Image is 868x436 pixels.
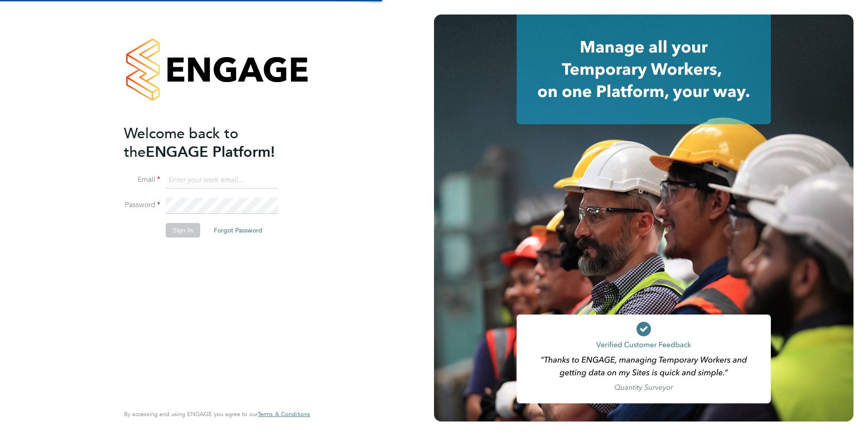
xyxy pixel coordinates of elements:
h2: ENGAGE Platform! [124,124,301,161]
label: Email [124,175,160,184]
input: Enter your work email... [166,172,278,189]
a: Terms & Conditions [258,411,310,418]
span: Terms & Conditions [258,410,310,418]
span: Welcome back to the [124,125,238,161]
label: Password [124,200,160,210]
button: Forgot Password [207,223,270,237]
button: Sign In [166,223,200,237]
span: By accessing and using ENGAGE you agree to our [124,410,310,418]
